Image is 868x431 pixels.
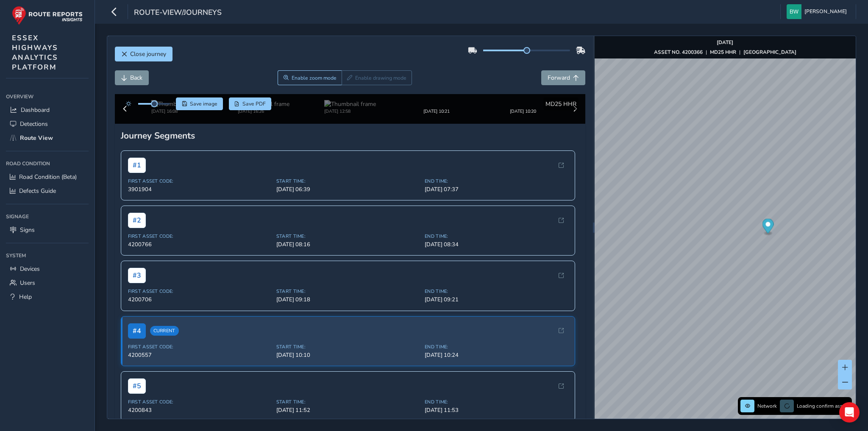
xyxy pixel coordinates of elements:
span: Loading confirm assets [797,403,849,409]
span: [DATE] 11:53 [425,413,568,421]
img: Thumbnail frame [151,107,203,115]
div: Journey Segments [121,136,580,148]
span: # 4 [128,330,146,345]
span: [DATE] 10:24 [425,358,568,366]
strong: ASSET NO. 4200366 [654,49,703,56]
img: Thumbnail frame [497,107,549,115]
span: End Time: [425,350,568,357]
a: Signs [6,223,89,237]
span: 4200557 [128,358,271,366]
span: Enable zoom mode [292,75,337,81]
a: Users [6,276,89,290]
img: Thumbnail frame [238,107,289,115]
span: [DATE] 06:39 [276,192,420,200]
img: rr logo [12,6,83,25]
span: [DATE] 08:34 [425,247,568,255]
span: Current [150,333,179,342]
div: Overview [6,90,89,103]
span: ESSEX HIGHWAYS ANALYTICS PLATFORM [12,33,58,72]
span: Help [19,293,32,301]
div: [DATE] 16:26 [238,115,289,121]
div: System [6,249,89,262]
span: First Asset Code: [128,350,271,357]
strong: MD25 HHR [710,49,736,56]
button: PDF [229,97,272,110]
span: 4200706 [128,303,271,310]
a: Route View [6,131,89,145]
span: End Time: [425,295,568,301]
div: | | [654,49,796,56]
button: Back [115,70,149,85]
img: diamond-layout [787,4,801,19]
span: MD25 HHR [545,100,576,108]
span: # 1 [128,164,146,180]
img: Thumbnail frame [324,107,376,115]
span: First Asset Code: [128,295,271,301]
button: Save [176,97,223,110]
span: Forward [548,74,570,82]
span: [DATE] 11:52 [276,413,420,421]
span: Save image [190,100,217,107]
strong: [DATE] [717,39,733,46]
div: [DATE] 16:08 [151,115,203,121]
div: [DATE] 12:58 [324,115,376,121]
span: Detections [20,120,48,128]
span: First Asset Code: [128,240,271,246]
a: Defects Guide [6,184,89,198]
a: Help [6,290,89,304]
span: [DATE] 09:18 [276,303,420,310]
div: Map marker [762,219,773,236]
span: 4200766 [128,247,271,255]
span: Defects Guide [19,187,56,195]
span: Route View [20,134,53,142]
span: # 5 [128,385,146,400]
button: Zoom [278,70,342,85]
span: Start Time: [276,295,420,301]
div: [DATE] 10:21 [411,115,462,121]
span: End Time: [425,406,568,412]
span: Start Time: [276,185,420,191]
a: Detections [6,117,89,131]
span: Devices [20,265,40,273]
button: Close journey [115,47,172,61]
span: End Time: [425,240,568,246]
span: First Asset Code: [128,406,271,412]
span: Network [757,403,777,409]
div: [DATE] 10:20 [497,115,549,121]
span: [DATE] 07:37 [425,192,568,200]
span: [DATE] 09:21 [425,303,568,310]
div: Signage [6,210,89,223]
a: Devices [6,262,89,276]
div: Road Condition [6,157,89,170]
span: 4200843 [128,413,271,421]
span: Save PDF [242,100,266,107]
span: First Asset Code: [128,185,271,191]
span: route-view/journeys [134,7,222,19]
button: Forward [541,70,585,85]
span: Start Time: [276,240,420,246]
span: # 2 [128,220,146,235]
span: [DATE] 10:10 [276,358,420,366]
span: End Time: [425,185,568,191]
div: Open Intercom Messenger [839,402,860,423]
span: [DATE] 08:16 [276,247,420,255]
span: Dashboard [21,106,50,114]
span: Close journey [130,50,166,58]
span: Signs [20,226,35,234]
button: [PERSON_NAME] [787,4,850,19]
span: Start Time: [276,406,420,412]
span: Road Condition (Beta) [19,173,77,181]
span: Users [20,279,35,287]
span: 3901904 [128,192,271,200]
a: Road Condition (Beta) [6,170,89,184]
a: Dashboard [6,103,89,117]
span: Start Time: [276,350,420,357]
img: Thumbnail frame [411,107,462,115]
span: # 3 [128,275,146,290]
span: [PERSON_NAME] [804,4,847,19]
span: Back [130,74,142,82]
strong: [GEOGRAPHIC_DATA] [743,49,796,56]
